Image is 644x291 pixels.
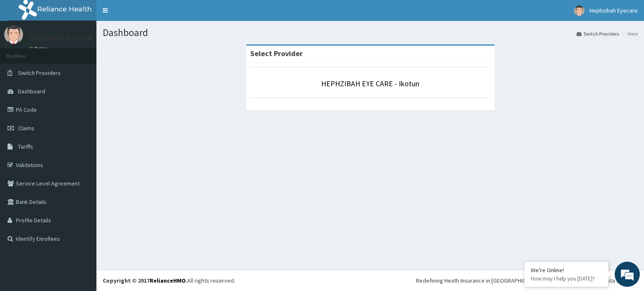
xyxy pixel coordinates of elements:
span: Claims [18,124,34,132]
strong: Copyright © 2017 . [103,277,187,284]
span: Switch Providers [18,69,61,77]
strong: Select Provider [250,49,303,58]
footer: All rights reserved. [96,270,644,291]
p: Hephzibah Eyecare [29,34,92,41]
a: Online [29,46,49,52]
span: Hephzibah Eyecare [589,7,638,14]
p: How may I help you today? [531,275,602,282]
div: Redefining Heath Insurance in [GEOGRAPHIC_DATA] using Telemedicine and Data Science! [416,276,638,285]
img: User Image [574,5,584,16]
img: User Image [4,25,23,44]
a: HEPHZIBAH EYE CARE - Ikotun [321,79,419,88]
h1: Dashboard [103,27,638,38]
li: Here [620,30,638,37]
a: RelianceHMO [150,277,186,284]
span: Dashboard [18,88,45,95]
span: Tariffs [18,143,33,150]
a: Switch Providers [576,30,619,37]
div: We're Online! [531,266,602,274]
